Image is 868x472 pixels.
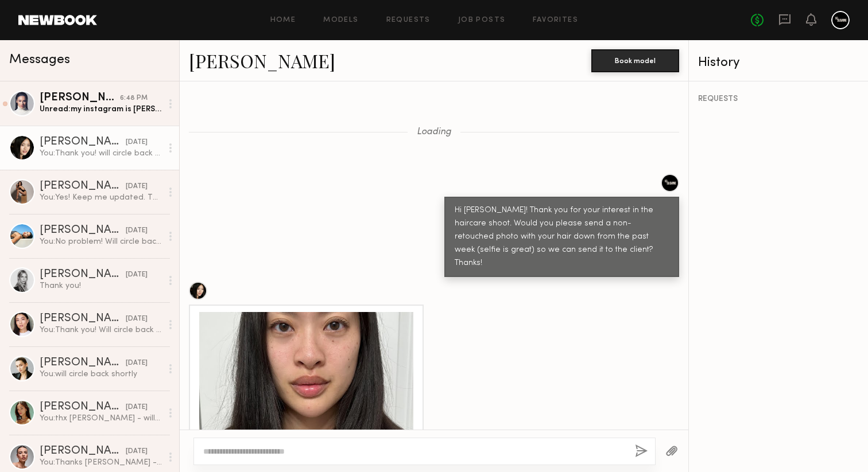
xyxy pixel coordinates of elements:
[40,225,126,236] div: [PERSON_NAME]
[40,181,126,192] div: [PERSON_NAME]
[126,358,148,369] div: [DATE]
[40,280,162,291] div: Thank you!
[40,446,126,457] div: [PERSON_NAME]
[189,48,335,73] a: [PERSON_NAME]
[40,325,162,336] div: You: Thank you! Will circle back asap
[40,192,162,203] div: You: Yes! Keep me updated. Thanks!
[533,17,578,24] a: Favorites
[126,270,148,280] div: [DATE]
[455,204,669,270] div: Hi [PERSON_NAME]! Thank you for your interest in the haircare shoot. Would you please send a non-...
[40,269,126,280] div: [PERSON_NAME]
[591,55,679,65] a: Book model
[698,56,859,69] div: History
[126,181,148,192] div: [DATE]
[270,17,296,24] a: Home
[698,95,859,103] div: REQUESTS
[386,17,431,24] a: Requests
[9,53,70,67] span: Messages
[40,236,162,247] div: You: No problem! Will circle back asap!
[40,401,126,413] div: [PERSON_NAME]
[40,369,162,380] div: You: will circle back shortly
[458,17,506,24] a: Job Posts
[120,93,148,104] div: 6:48 PM
[323,17,358,24] a: Models
[126,402,148,413] div: [DATE]
[126,225,148,236] div: [DATE]
[126,137,148,148] div: [DATE]
[126,314,148,325] div: [DATE]
[40,413,162,424] div: You: thx [PERSON_NAME] - will circle back shortly!
[40,313,126,325] div: [PERSON_NAME]
[40,104,162,115] div: Unread: my instagram is [PERSON_NAME] I do not have any tattoos
[591,49,679,72] button: Book model
[40,357,126,369] div: [PERSON_NAME]
[40,457,162,468] div: You: Thanks [PERSON_NAME] - will circle back shortly
[40,136,126,148] div: [PERSON_NAME]
[417,127,451,137] span: Loading
[126,446,148,457] div: [DATE]
[40,92,120,104] div: [PERSON_NAME]
[40,148,162,159] div: You: Thank you! will circle back shortly!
